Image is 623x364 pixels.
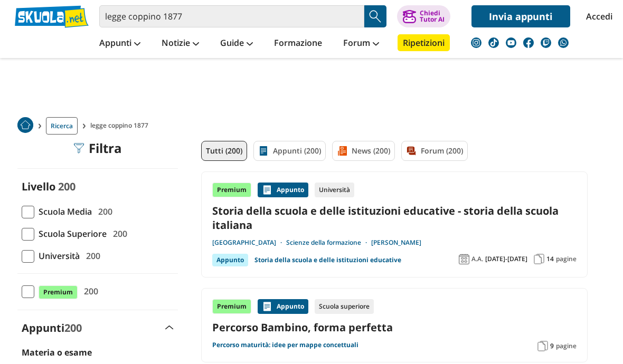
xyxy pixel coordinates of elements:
[471,5,570,27] a: Invia appunti
[22,347,92,358] label: Materia o esame
[34,249,80,263] span: Università
[58,179,75,194] span: 200
[82,249,100,263] span: 200
[556,255,577,263] span: pagine
[471,37,482,48] img: instagram
[262,301,272,312] img: Appunti contenuto
[556,342,577,350] span: pagine
[364,5,386,27] button: Search Button
[212,183,251,197] div: Premium
[254,254,401,266] a: Storia della scuola e delle istituzioni educative
[258,183,308,197] div: Appunto
[39,285,78,299] span: Premium
[159,34,202,53] a: Notizie
[488,37,499,48] img: tiktok
[337,146,347,156] img: News filtro contenuto
[22,321,82,335] label: Appunti
[315,183,354,197] div: Università
[537,341,548,351] img: Pagine
[253,141,326,161] a: Appunti (200)
[286,238,371,247] a: Scienze della formazione
[64,321,82,335] span: 200
[534,254,544,264] img: Pagine
[506,37,516,48] img: youtube
[165,325,174,330] img: Apri e chiudi sezione
[94,205,112,218] span: 200
[546,255,554,263] span: 14
[459,254,469,264] img: Anno accademico
[550,342,554,350] span: 9
[541,37,551,48] img: twitch
[271,34,325,53] a: Formazione
[315,299,374,314] div: Scuola superiore
[212,254,248,266] div: Appunto
[558,37,569,48] img: WhatsApp
[420,10,445,23] div: Chiedi Tutor AI
[262,185,272,195] img: Appunti contenuto
[218,34,256,53] a: Guide
[212,341,358,349] a: Percorso maturità: idee per mappe concettuali
[34,205,92,218] span: Scuola Media
[371,238,421,247] a: [PERSON_NAME]
[212,299,251,314] div: Premium
[34,227,107,241] span: Scuola Superiore
[22,179,55,194] label: Livello
[332,141,395,161] a: News (200)
[586,5,608,27] a: Accedi
[258,299,308,314] div: Appunto
[212,238,286,247] a: [GEOGRAPHIC_DATA]
[90,117,153,135] span: legge coppino 1877
[471,255,483,263] span: A.A.
[398,34,450,51] a: Ripetizioni
[401,141,468,161] a: Forum (200)
[74,141,122,156] div: Filtra
[341,34,382,53] a: Forum
[258,146,269,156] img: Appunti filtro contenuto
[74,143,84,154] img: Filtra filtri mobile
[109,227,127,241] span: 200
[97,34,143,53] a: Appunti
[212,204,577,232] a: Storia della scuola e delle istituzioni educative - storia della scuola italiana
[17,117,33,135] a: Home
[485,255,527,263] span: [DATE]-[DATE]
[201,141,247,161] a: Tutti (200)
[523,37,534,48] img: facebook
[406,146,417,156] img: Forum filtro contenuto
[17,117,33,133] img: Home
[99,5,364,27] input: Cerca appunti, riassunti o versioni
[46,117,78,135] a: Ricerca
[367,8,383,24] img: Cerca appunti, riassunti o versioni
[212,320,577,334] a: Percorso Bambino, forma perfetta
[80,284,98,298] span: 200
[397,5,450,27] button: ChiediTutor AI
